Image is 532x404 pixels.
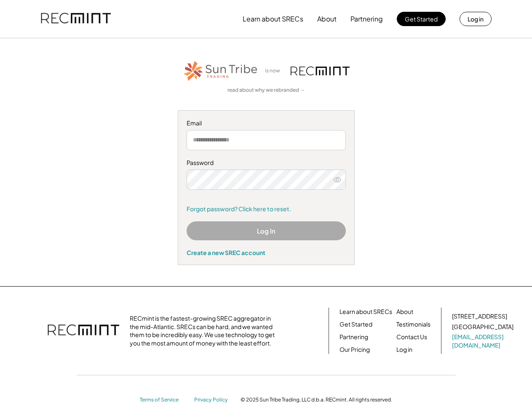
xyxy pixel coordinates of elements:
[187,221,346,240] button: Log In
[183,59,259,82] img: STT_Horizontal_Logo%2B-%2BColor.png
[187,249,346,256] div: Create a new SREC account
[48,316,119,346] img: recmint-logotype%403x.png
[350,11,383,27] button: Partnering
[452,312,507,321] div: [STREET_ADDRESS]
[194,396,232,404] a: Privacy Policy
[263,67,286,74] div: is now
[340,346,370,354] a: Our Pricing
[396,320,430,329] a: Testimonials
[243,11,303,27] button: Learn about SRECs
[340,333,368,341] a: Partnering
[241,396,392,403] div: © 2025 Sun Tribe Trading, LLC d.b.a. RECmint. All rights reserved.
[187,205,346,213] a: Forgot password? Click here to reset.
[187,159,346,167] div: Password
[317,11,337,27] button: About
[396,308,413,316] a: About
[340,320,372,329] a: Get Started
[340,308,392,316] a: Learn about SRECs
[140,396,186,404] a: Terms of Service
[291,66,350,75] img: recmint-logotype%403x.png
[396,346,412,354] a: Log in
[452,333,515,349] a: [EMAIL_ADDRESS][DOMAIN_NAME]
[396,333,427,341] a: Contact Us
[397,12,446,26] button: Get Started
[130,314,279,347] div: RECmint is the fastest-growing SREC aggregator in the mid-Atlantic. SRECs can be hard, and we wan...
[227,87,305,94] a: read about why we rebranded →
[452,323,513,331] div: [GEOGRAPHIC_DATA]
[460,12,492,26] button: Log in
[41,5,111,33] img: recmint-logotype%403x.png
[187,119,346,128] div: Email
